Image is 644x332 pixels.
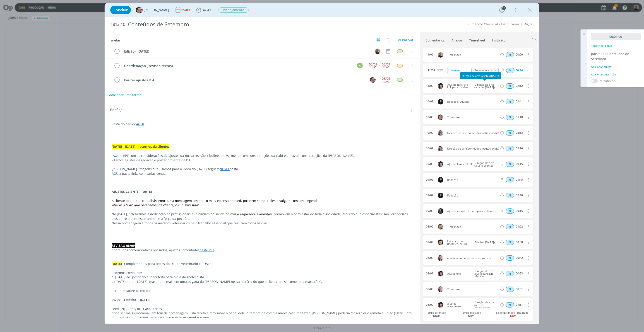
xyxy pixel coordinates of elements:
span: nem sempre eles divulgam com uma legenda. [249,199,320,203]
span: Redação [445,194,500,197]
span: Redação - Ajustes [445,100,500,103]
p: a pasta links com várias cenas. [112,171,413,176]
div: 01:02 [516,225,523,228]
b: 00h00 [433,314,440,317]
div: 09/09 [426,194,433,197]
strong: REVISÃO 08/09 [112,243,135,248]
span: 1813.10 [111,22,125,27]
div: 08/09 [426,256,433,259]
p: ----------------------------------------- [112,180,413,185]
span: N [506,208,514,214]
img: A [370,77,376,83]
div: 03/09 [382,63,390,66]
div: Horas normais [506,302,514,308]
span: Timesheet [445,53,500,56]
span: N [506,193,514,198]
button: R [374,48,381,55]
p: - Complementos para textos do Dia do Veterinário e [DATE]: [112,262,413,266]
span: Planejamento [219,7,249,13]
span: Tempo estimado [426,311,446,317]
p: a) [DATE] ao "peso" do que foi feito para o dia do zootecnista [112,275,413,279]
span: Ajuste foto [445,272,473,275]
div: 11/09 [426,53,433,56]
button: A [356,62,363,69]
div: Direção de arte (ajustes [DATE]) [460,72,501,79]
img: N [438,146,443,151]
div: Edição ( [DATE]) [122,48,370,54]
span: Conversa com [PERSON_NAME]. [445,240,473,245]
button: A[PERSON_NAME] [136,7,169,13]
span: Direção de arte (ajustes [DATE]) [473,83,499,89]
div: 00:15 [516,209,523,213]
div: Pautar ajustes D.A [122,77,366,83]
div: Adicionar descrição [591,73,641,77]
span: Edição ( [DATE]) [473,241,499,244]
div: dialog [105,3,539,324]
div: 12:00 [383,66,389,68]
a: Digital [524,22,533,26]
img: A [438,224,443,230]
span: 42:41 [203,8,211,12]
a: NESTA [220,167,230,171]
span: ajustes atendimento [445,302,473,308]
div: 09/09 [426,209,433,213]
div: 09/09 [426,162,433,166]
span: Tempo realizado [461,311,481,317]
span: Concluir [113,8,128,12]
div: Timesheet [447,68,472,73]
button: Concluir [110,6,131,14]
a: Timesheet [469,36,485,43]
div: 05/09 [426,303,433,306]
a: AQUI [113,153,120,158]
span: Direção de arte (ajuste cliente) [473,162,499,167]
div: 02:40 [516,194,523,197]
p: Nossa homenagem a todos os médicos veterinários pelo trabalho essencial que realizam todos os dias. [112,221,413,225]
div: 10 [502,6,506,10]
span: N [506,255,514,261]
img: R [438,52,443,58]
div: Horas normais [506,287,514,292]
img: M [438,208,443,214]
div: Horas normais [506,177,514,182]
span: Direção de arte(conteúdos institucionais) [445,147,500,150]
span: Ajustes [DATE] e link para o vídeo [445,83,473,89]
span: N [506,287,514,292]
span: N [506,99,514,104]
img: R [375,48,380,54]
span: Briefing [110,107,122,113]
span: revisão conteúdos comemorativos [445,257,500,259]
img: C [438,286,443,292]
div: 10/09 [426,116,433,119]
p: No [DATE], celebramos a dedicação de profissionais que cuidam da saúde animal, e promovem o bem-e... [112,212,413,221]
img: L [438,99,443,104]
span: 11/09 [428,69,435,72]
div: Horas normais [506,240,514,245]
span: N [506,162,514,167]
p: Pasta do pedido [112,122,413,126]
div: Coordenação ( revisão textos) [122,63,353,69]
span: A cliente pediu que trabalhássemos uma mensagem um pouco mais extensa no card, pois [112,199,249,203]
span: N [506,68,514,73]
img: A [136,7,143,13]
span: N [506,115,514,120]
span: Abertas 4/21 [398,38,413,41]
img: E [438,302,443,308]
div: 02:12 [516,84,523,87]
em: Abaixo o texto que recebemos da cliente, como sugestão: [112,203,199,207]
div: 08/09 [426,288,433,291]
img: E [438,83,443,89]
button: 42:41 [195,6,212,14]
div: 05/09 [181,8,191,12]
span: Timesheet [445,225,500,228]
span: Timesheet [445,116,500,119]
span: [PERSON_NAME] [144,8,169,12]
div: Horas normais [506,52,514,57]
div: 02:16 [516,147,523,150]
span: N [506,177,514,182]
img: A [438,114,443,120]
div: 01:10 [516,116,523,119]
img: L [438,177,443,183]
strong: [DATE] - [DATE] - retornos da cliente: [112,144,169,149]
div: Horas normais [506,224,514,229]
a: Job1813.10Conteúdos de Setembro [591,52,629,61]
